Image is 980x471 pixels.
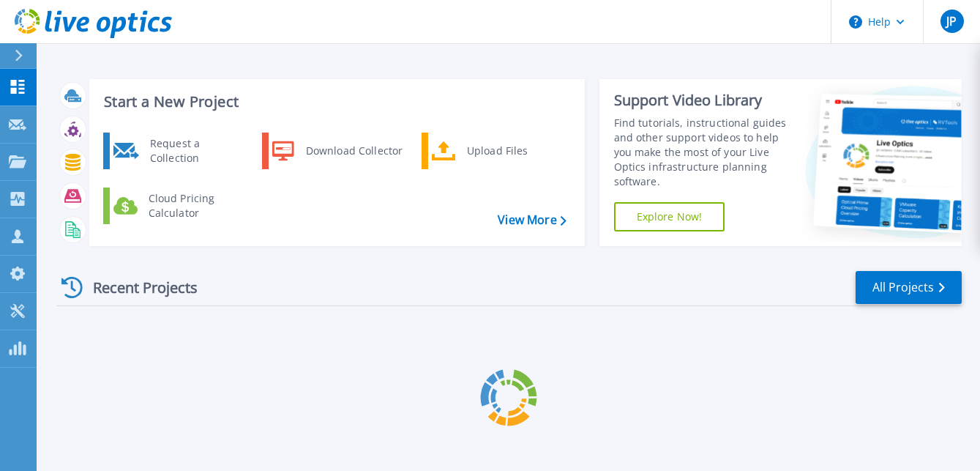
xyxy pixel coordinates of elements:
[614,116,794,189] div: Find tutorials, instructional guides and other support videos to help you make the most of your L...
[56,270,217,305] div: Recent Projects
[299,136,409,166] div: Download Collector
[460,136,568,166] div: Upload Files
[856,271,962,304] a: All Projects
[946,15,957,27] span: JP
[422,133,572,169] a: Upload Files
[141,191,250,220] div: Cloud Pricing Calculator
[614,91,794,110] div: Support Video Library
[143,136,250,166] div: Request a Collection
[104,94,566,110] h3: Start a New Project
[103,133,253,169] a: Request a Collection
[262,133,412,169] a: Download Collector
[614,202,725,231] a: Explore Now!
[498,213,566,227] a: View More
[103,188,253,224] a: Cloud Pricing Calculator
